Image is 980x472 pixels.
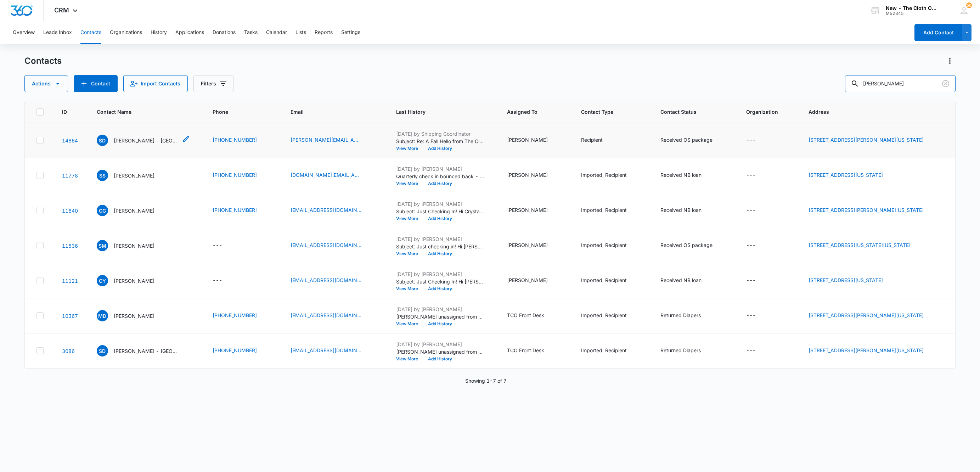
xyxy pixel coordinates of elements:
button: History [151,21,167,44]
button: View More [396,146,423,151]
div: Contact Type - Imported, Recipient - Select to Edit Field [581,347,640,355]
a: [STREET_ADDRESS][US_STATE] [809,172,883,178]
span: 56 [966,2,972,8]
div: Contact Name - Courtney Young - Select to Edit Field [97,275,167,286]
div: Organization - - Select to Edit Field [746,171,768,180]
button: Actions [944,55,956,67]
div: --- [746,276,756,285]
div: Organization - - Select to Edit Field [746,241,768,250]
div: account name [886,5,937,11]
div: Phone - (641) 208-7020 - Select to Edit Field [213,171,270,180]
a: Navigate to contact details page for Samantha Mead [62,243,78,249]
div: Imported, Recipient [581,241,627,249]
div: Contact Status - Received NB loan - Select to Edit Field [660,171,714,180]
div: [PERSON_NAME] [507,241,548,249]
div: Received NB loan [660,276,702,284]
div: Address - 207 S East St, Bloomfield, Iowa, 52537 - Select to Edit Field [809,171,896,180]
div: Assigned To - Reba Davis - Select to Edit Field [507,206,561,215]
p: [PERSON_NAME] [114,207,154,214]
div: Contact Name - Samantha Mead - Select to Edit Field [97,240,167,251]
a: [STREET_ADDRESS][PERSON_NAME][US_STATE] [809,312,924,318]
div: Organization - - Select to Edit Field [746,347,768,355]
div: Contact Type - Imported, Recipient - Select to Edit Field [581,206,640,215]
div: Email - crystalgeyman@gmail.com - Select to Edit Field [291,206,374,215]
div: Imported, Recipient [581,171,627,179]
div: Imported, Recipient [581,276,627,284]
div: Address - 1908 Arkansas Ave, Orange, Texas, 77630 - Select to Edit Field [809,241,923,250]
p: [DATE] by [PERSON_NAME] [396,305,485,313]
div: Contact Type - Imported, Recipient - Select to Edit Field [581,241,640,250]
button: View More [396,252,423,256]
p: [PERSON_NAME] [114,242,154,249]
span: Organization [746,108,781,116]
div: Assigned To - TCO Front Desk - Select to Edit Field [507,311,557,320]
button: View More [396,322,423,326]
p: Subject: Just Checking In! Hi [PERSON_NAME], I hope this message finds you well! My name is [PERS... [396,278,485,285]
button: Lists [295,21,306,44]
span: CY [97,275,108,286]
p: [DATE] by Shipping Coordinator [396,130,485,137]
span: Last History [396,108,480,116]
div: Contact Status - Received NB loan - Select to Edit Field [660,206,714,215]
div: --- [213,241,222,250]
p: [DATE] by [PERSON_NAME] [396,200,485,208]
p: [PERSON_NAME] - [GEOGRAPHIC_DATA] [114,347,178,355]
p: [DATE] by [PERSON_NAME] [396,235,485,243]
div: Assigned To - TCO Front Desk - Select to Edit Field [507,347,557,355]
div: Assigned To - Reba Davis - Select to Edit Field [507,276,561,285]
div: Imported, Recipient [581,311,627,319]
a: [STREET_ADDRESS][US_STATE] [809,277,883,283]
button: Tasks [244,21,258,44]
div: Organization - - Select to Edit Field [746,276,768,285]
div: Email - sam.davis37@gmail.com - Select to Edit Field [291,136,374,145]
div: Assigned To - Reba Davis - Select to Edit Field [507,241,561,250]
div: Email - cloudycourtney@icloud.com - Select to Edit Field [291,276,374,285]
p: [DATE] by [PERSON_NAME] [396,165,485,173]
div: Address - 6549 Wanda Lane, Houston, Texas, 77074-6807 - Select to Edit Field [809,347,936,355]
div: [PERSON_NAME] [507,206,548,214]
button: Clear [940,78,951,89]
div: account id [886,11,937,16]
div: notifications count [966,2,972,8]
a: Navigate to contact details page for Malynda Davis [62,313,78,319]
input: Search Contacts [845,75,956,92]
button: Calendar [266,21,287,44]
button: Add History [423,322,457,326]
a: [STREET_ADDRESS][US_STATE][US_STATE] [809,242,911,248]
div: --- [213,276,222,285]
button: View More [396,287,423,291]
a: [EMAIL_ADDRESS][DOMAIN_NAME] [291,347,361,354]
div: [PERSON_NAME] [507,136,548,144]
p: [DATE] by [PERSON_NAME] [396,341,485,348]
button: Add History [423,357,457,361]
div: Returned Diapers [660,347,701,354]
div: TCO Front Desk [507,347,544,354]
div: Returned Diapers [660,311,701,319]
div: Address - 218 Jazmen Ln, Monticello, Florida, 32344 - Select to Edit Field [809,206,936,215]
div: Contact Type - Imported, Recipient - Select to Edit Field [581,171,640,180]
div: Contact Type - Imported, Recipient - Select to Edit Field [581,311,640,320]
div: Received OS package [660,241,713,249]
div: Contact Name - Samantha Davis - TX - Select to Edit Field [97,345,190,356]
p: Subject: Just checking in! Hi [PERSON_NAME], I hope this message finds you well! My name is [PERS... [396,243,485,250]
div: --- [746,171,756,180]
button: Add History [423,217,457,221]
a: [PHONE_NUMBER] [213,136,257,144]
button: View More [396,217,423,221]
div: Organization - - Select to Edit Field [746,311,768,320]
span: SS [97,170,108,181]
div: --- [746,206,756,215]
div: Contact Status - Received OS package - Select to Edit Field [660,136,725,145]
p: Subject: Re: A Fall Hello from The Cloth Option ???? Dear [PERSON_NAME], Thank you so much for su... [396,137,485,145]
span: MD [97,310,108,321]
span: Phone [213,108,263,116]
p: [PERSON_NAME] [114,312,154,320]
div: Contact Type - Recipient - Select to Edit Field [581,136,615,145]
button: Actions [24,75,68,92]
div: --- [746,136,756,145]
div: Imported, Recipient [581,347,627,354]
p: [PERSON_NAME] unassigned from contact. TCO Front Desk assigned to contact. [396,313,485,320]
span: Assigned To [507,108,554,116]
button: Reports [315,21,333,44]
span: Contact Name [97,108,186,116]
